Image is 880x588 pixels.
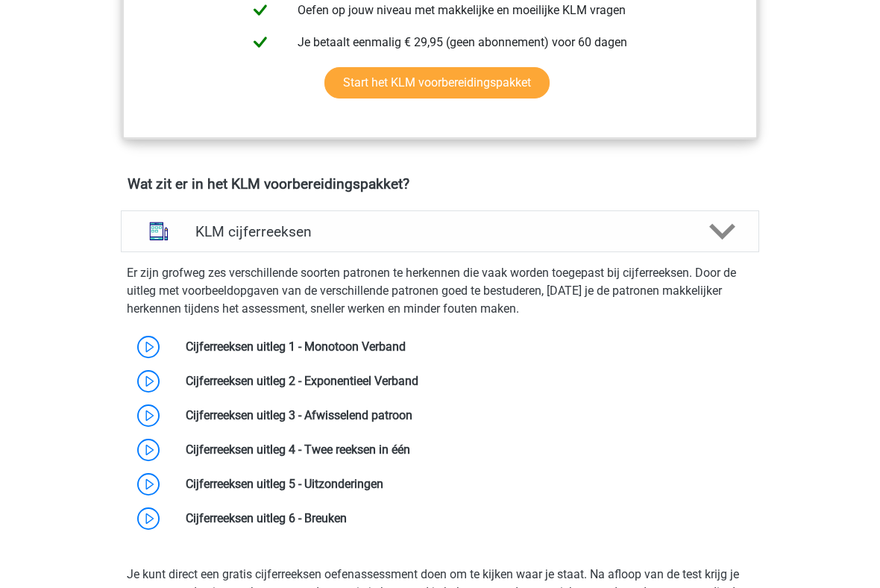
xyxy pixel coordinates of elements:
[175,407,758,425] div: Cijferreeksen uitleg 3 - Afwisselend patroon
[115,210,765,252] a: cijferreeksen KLM cijferreeksen
[175,338,758,356] div: Cijferreeksen uitleg 1 - Monotoon Verband
[128,175,752,193] h4: Wat zit er in het KLM voorbereidingspakket?
[175,372,758,390] div: Cijferreeksen uitleg 2 - Exponentieel Verband
[139,212,178,251] img: cijferreeksen
[175,441,758,459] div: Cijferreeksen uitleg 4 - Twee reeksen in één
[324,67,550,98] a: Start het KLM voorbereidingspakket
[195,223,684,240] h4: KLM cijferreeksen
[175,475,758,493] div: Cijferreeksen uitleg 5 - Uitzonderingen
[175,510,758,528] div: Cijferreeksen uitleg 6 - Breuken
[127,264,753,318] p: Er zijn grofweg zes verschillende soorten patronen te herkennen die vaak worden toegepast bij cij...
